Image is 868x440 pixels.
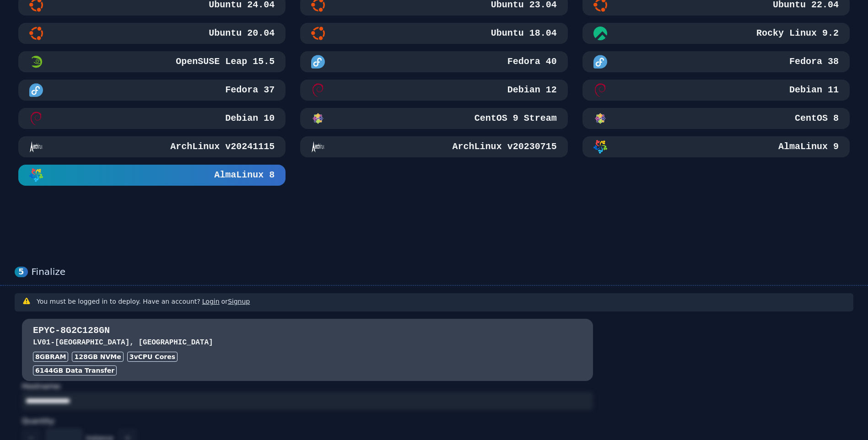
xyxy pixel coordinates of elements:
h3: ArchLinux v20241115 [168,140,275,153]
h3: OpenSUSE Leap 15.5 [174,55,275,68]
img: Fedora 38 [593,55,607,69]
h3: Fedora 40 [506,55,557,68]
h3: CentOS 8 [793,112,839,125]
h3: CentOS 9 Stream [473,112,557,125]
div: 5 [15,267,28,277]
button: AlmaLinux 9AlmaLinux 9 [582,136,850,157]
div: Finalize [32,266,853,278]
button: Debian 12Debian 12 [300,80,567,101]
img: Ubuntu 20.04 [29,27,43,40]
a: Login [202,298,220,305]
h3: Ubuntu 18.04 [489,27,557,40]
h3: You must be logged in to deploy. Have an account? or [37,297,250,306]
button: ArchLinux v20241115ArchLinux v20241115 [18,136,286,157]
div: 3 vCPU Cores [127,352,178,362]
img: CentOS 9 Stream [311,112,325,125]
h3: Ubuntu 20.04 [207,27,275,40]
h3: AlmaLinux 9 [776,140,839,153]
h3: Debian 12 [506,84,557,97]
div: Hostname: [22,381,593,410]
h3: ArchLinux v20230715 [451,140,557,153]
div: 6144 GB Data Transfer [33,365,117,376]
button: Rocky Linux 9.2Rocky Linux 9.2 [582,23,850,44]
div: Quantity: [22,414,593,429]
img: Ubuntu 18.04 [311,27,325,40]
button: Ubuntu 18.04Ubuntu 18.04 [300,23,567,44]
button: ArchLinux v20230715ArchLinux v20230715 [300,136,567,157]
img: AlmaLinux 8 [29,168,43,182]
a: Signup [228,298,250,305]
button: Debian 11Debian 11 [582,80,850,101]
img: ArchLinux v20241115 [29,140,43,154]
img: Debian 11 [593,83,607,97]
img: Debian 10 [29,112,43,125]
img: Debian 12 [311,83,325,97]
button: Ubuntu 20.04Ubuntu 20.04 [18,23,286,44]
button: Debian 10Debian 10 [18,108,286,129]
button: CentOS 8CentOS 8 [582,108,850,129]
h3: Rocky Linux 9.2 [755,27,839,40]
h3: AlmaLinux 8 [212,169,275,182]
img: AlmaLinux 9 [593,140,607,154]
h3: LV01 - [GEOGRAPHIC_DATA], [GEOGRAPHIC_DATA] [33,337,582,348]
div: 128 GB NVMe [72,352,123,362]
img: CentOS 8 [593,112,607,125]
img: Rocky Linux 9.2 [593,27,607,40]
button: CentOS 9 StreamCentOS 9 Stream [300,108,567,129]
h3: EPYC-8G2C128GN [33,324,582,337]
div: 8GB RAM [33,352,68,362]
h3: Debian 10 [223,112,275,125]
h3: Fedora 38 [787,55,839,68]
h3: Debian 11 [787,84,839,97]
img: Fedora 40 [311,55,325,69]
button: AlmaLinux 8AlmaLinux 8 [18,165,286,186]
img: ArchLinux v20230715 [311,140,325,154]
img: OpenSUSE Leap 15.5 Minimal [29,55,43,69]
button: OpenSUSE Leap 15.5 MinimalOpenSUSE Leap 15.5 [18,51,286,72]
button: Fedora 37Fedora 37 [18,80,286,101]
img: Fedora 37 [29,83,43,97]
button: Fedora 40Fedora 40 [300,51,567,72]
button: Fedora 38Fedora 38 [582,51,850,72]
h3: Fedora 37 [223,84,275,97]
